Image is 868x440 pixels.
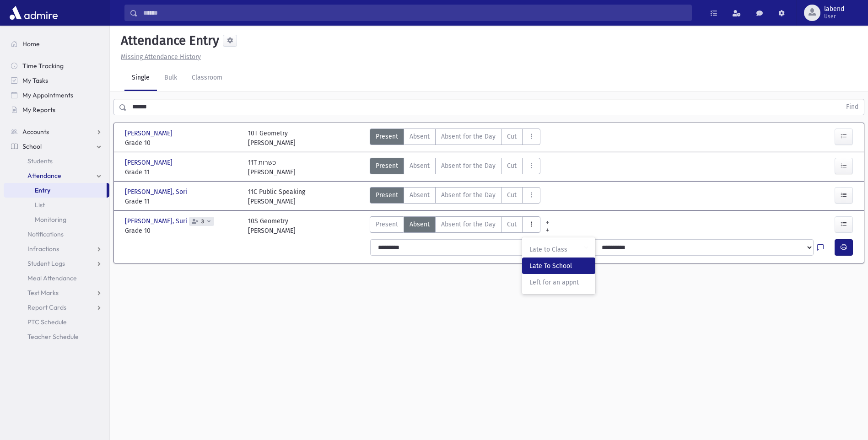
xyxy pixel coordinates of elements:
span: Attendance [27,172,61,180]
span: [PERSON_NAME] [125,158,174,167]
a: My Tasks [4,73,109,88]
a: Bulk [157,65,184,91]
span: Infractions [27,245,59,253]
span: Absent [410,132,430,141]
a: Missing Attendance History [117,53,201,61]
a: My Appointments [4,88,109,102]
span: Present [376,132,398,141]
div: 11C Public Speaking [PERSON_NAME] [248,187,305,206]
span: Grade 11 [125,167,239,177]
span: Monitoring [35,215,66,224]
a: Report Cards [4,300,109,315]
span: Cut [507,161,517,171]
div: AttTypes [370,129,540,148]
u: Missing Attendance History [121,53,201,61]
span: [PERSON_NAME] [125,129,174,138]
span: Time Tracking [22,62,64,70]
span: Present [376,161,398,171]
a: Home [4,37,109,51]
span: labend [824,5,844,13]
span: Absent [410,161,430,171]
span: My Reports [22,106,55,114]
span: [PERSON_NAME], Sori [125,187,189,197]
a: Student Logs [4,256,109,271]
span: Cut [507,190,517,200]
button: Find [841,99,864,115]
span: Teacher Schedule [27,333,79,341]
div: AttTypes [370,187,540,206]
a: Infractions [4,241,109,256]
span: User [824,13,844,20]
a: PTC Schedule [4,315,109,329]
a: School [4,139,109,154]
span: Absent for the Day [441,220,496,229]
span: Grade 11 [125,197,239,206]
div: 10S Geometry [PERSON_NAME] [248,216,296,236]
span: Grade 10 [125,226,239,236]
h5: Attendance Entry [117,33,219,48]
a: Meal Attendance [4,271,109,285]
a: Single [124,65,157,91]
span: Left for an appnt [529,278,588,287]
span: Present [376,190,398,200]
span: Absent for the Day [441,132,496,141]
div: 11T כשרות [PERSON_NAME] [248,158,296,177]
span: Absent for the Day [441,161,496,171]
span: School [22,142,42,150]
span: My Appointments [22,91,73,99]
span: Absent [410,190,430,200]
a: Time Tracking [4,59,109,73]
span: My Tasks [22,76,48,85]
a: Monitoring [4,212,109,227]
span: Cut [507,132,517,141]
div: AttTypes [370,216,540,236]
a: Attendance [4,168,109,183]
img: AdmirePro [7,4,60,22]
a: Entry [4,183,107,198]
span: PTC Schedule [27,318,67,326]
span: Students [27,157,53,165]
span: Test Marks [27,289,59,297]
span: Accounts [22,128,49,136]
input: Search [138,5,691,21]
a: List [4,198,109,212]
span: Cut [507,220,517,229]
span: Report Cards [27,303,66,311]
span: 3 [199,219,206,225]
a: Notifications [4,227,109,241]
span: List [35,201,45,209]
span: Grade 10 [125,138,239,148]
span: Entry [35,186,50,194]
span: Late to Class [529,245,588,254]
a: Classroom [184,65,230,91]
span: Present [376,220,398,229]
span: Meal Attendance [27,274,77,282]
span: Student Logs [27,259,65,268]
span: Absent [410,220,430,229]
span: [PERSON_NAME], Suri [125,216,189,226]
a: Accounts [4,124,109,139]
span: Notifications [27,230,64,238]
span: Late To School [529,261,588,271]
div: 10T Geometry [PERSON_NAME] [248,129,296,148]
span: Absent for the Day [441,190,496,200]
a: Students [4,154,109,168]
a: Test Marks [4,285,109,300]
span: Home [22,40,40,48]
a: Teacher Schedule [4,329,109,344]
a: My Reports [4,102,109,117]
div: AttTypes [370,158,540,177]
